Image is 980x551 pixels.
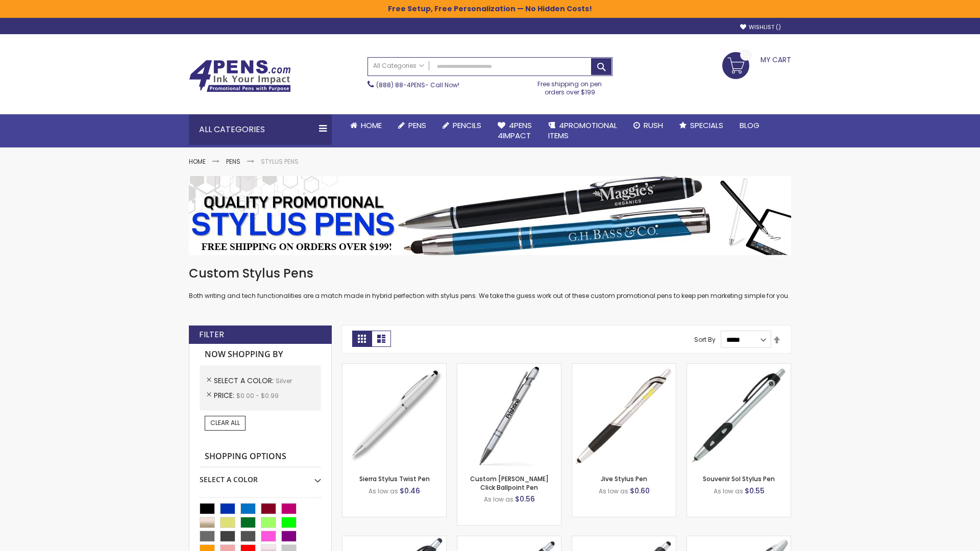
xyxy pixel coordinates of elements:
[687,364,791,467] img: Souvenir Sol Stylus Pen-Silver
[484,495,513,504] span: As low as
[548,120,617,141] span: 4PROMOTIONAL ITEMS
[572,364,676,467] img: Jive Stylus Pen-Silver
[189,60,291,92] img: 4Pens Custom Pens and Promotional Products
[205,416,246,430] a: Clear All
[342,364,446,467] img: Stypen-35-Silver
[342,114,390,137] a: Home
[361,120,382,131] span: Home
[189,265,791,282] h1: Custom Stylus Pens
[572,363,676,372] a: Jive Stylus Pen-Silver
[703,474,775,483] a: Souvenir Sol Stylus Pen
[690,120,723,131] span: Specials
[189,157,206,166] a: Home
[214,375,276,386] span: Select A Color
[714,487,743,495] span: As low as
[527,76,613,96] div: Free shipping on pen orders over $199
[200,344,321,365] strong: Now Shopping by
[745,486,765,496] span: $0.55
[515,494,535,504] span: $0.56
[630,486,650,496] span: $0.60
[189,114,332,145] div: All Categories
[369,487,398,495] span: As low as
[572,536,676,544] a: Souvenir® Emblem Stylus Pen-Silver
[390,114,434,137] a: Pens
[453,120,481,131] span: Pencils
[457,536,561,544] a: Epiphany Stylus Pens-Silver
[199,329,224,340] strong: Filter
[200,446,321,468] strong: Shopping Options
[342,536,446,544] a: React Stylus Grip Pen-Silver
[740,120,759,131] span: Blog
[376,81,459,89] span: - Call Now!
[687,536,791,544] a: Twist Highlighter-Pen Stylus Combo-Silver
[352,331,372,347] strong: Grid
[434,114,489,137] a: Pencils
[489,114,540,147] a: 4Pens4impact
[276,377,292,385] span: Silver
[408,120,426,131] span: Pens
[200,467,321,485] div: Select A Color
[214,390,236,400] span: Price
[457,363,561,372] a: Custom Alex II Click Ballpoint Pen-Silver
[342,363,446,372] a: Stypen-35-Silver
[189,176,791,255] img: Stylus Pens
[400,486,420,496] span: $0.46
[671,114,731,137] a: Specials
[644,120,663,131] span: Rush
[457,364,561,467] img: Custom Alex II Click Ballpoint Pen-Silver
[210,418,240,427] span: Clear All
[376,81,425,89] a: (888) 88-4PENS
[470,474,549,491] a: Custom [PERSON_NAME] Click Ballpoint Pen
[236,391,279,400] span: $0.00 - $0.99
[261,157,299,166] strong: Stylus Pens
[740,23,781,31] a: Wishlist
[498,120,532,141] span: 4Pens 4impact
[540,114,625,147] a: 4PROMOTIONALITEMS
[731,114,768,137] a: Blog
[625,114,671,137] a: Rush
[359,474,430,483] a: Sierra Stylus Twist Pen
[694,335,716,344] label: Sort By
[373,62,424,70] span: All Categories
[599,487,628,495] span: As low as
[368,58,429,74] a: All Categories
[601,474,647,483] a: Jive Stylus Pen
[189,265,791,300] div: Both writing and tech functionalities are a match made in hybrid perfection with stylus pens. We ...
[687,363,791,372] a: Souvenir Sol Stylus Pen-Silver
[226,157,240,166] a: Pens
